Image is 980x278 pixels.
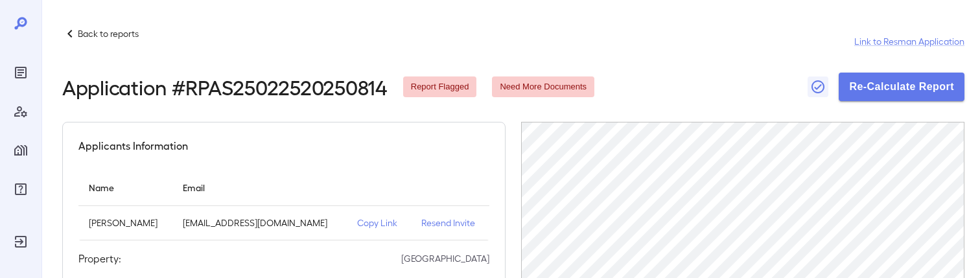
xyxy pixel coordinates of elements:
[839,73,964,101] button: Re-Calculate Report
[854,35,964,48] a: Link to Resman Application
[10,140,31,161] div: Manage Properties
[172,169,347,206] th: Email
[401,252,489,265] p: [GEOGRAPHIC_DATA]
[78,27,139,40] p: Back to reports
[78,251,121,266] h5: Property:
[78,169,172,206] th: Name
[808,76,828,97] button: Close Report
[10,179,31,200] div: FAQ
[62,75,388,98] h2: Application # RPAS25022520250814
[492,81,594,93] span: Need More Documents
[89,216,162,229] p: [PERSON_NAME]
[10,62,31,83] div: Reports
[403,81,477,93] span: Report Flagged
[357,216,401,229] p: Copy Link
[183,216,336,229] p: [EMAIL_ADDRESS][DOMAIN_NAME]
[421,216,479,229] p: Resend Invite
[78,169,489,240] table: simple table
[10,231,31,252] div: Log Out
[10,101,31,122] div: Manage Users
[78,138,188,154] h5: Applicants Information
